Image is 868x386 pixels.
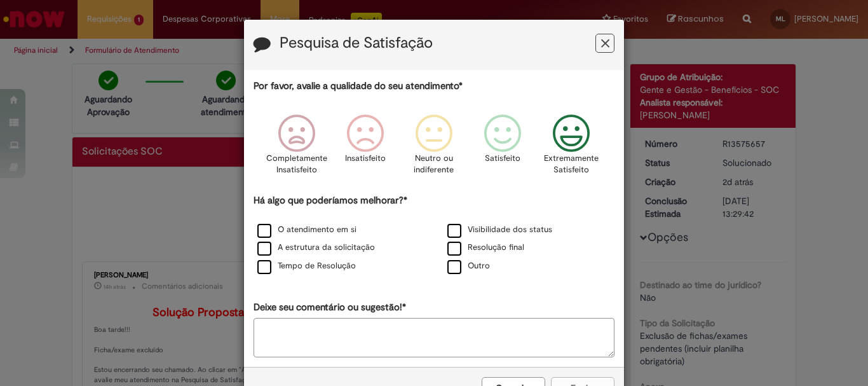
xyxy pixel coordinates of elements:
label: A estrutura da solicitação [257,242,375,254]
div: Satisfeito [470,105,535,192]
label: O atendimento em si [257,224,356,236]
p: Satisfeito [485,153,520,165]
div: Extremamente Satisfeito [539,105,604,192]
div: Neutro ou indiferente [402,105,466,192]
label: Visibilidade dos status [447,224,552,236]
div: Completamente Insatisfeito [264,105,329,192]
div: Insatisfeito [333,105,398,192]
label: Pesquisa de Satisfação [280,35,433,52]
p: Extremamente Satisfeito [544,153,599,176]
label: Outro [447,260,490,272]
label: Tempo de Resolução [257,260,356,272]
p: Insatisfeito [345,153,386,165]
p: Completamente Insatisfeito [266,153,327,176]
p: Neutro ou indiferente [411,153,457,176]
div: Há algo que poderíamos melhorar?* [254,194,614,276]
label: Deixe seu comentário ou sugestão!* [254,301,406,314]
label: Por favor, avalie a qualidade do seu atendimento* [254,79,463,93]
label: Resolução final [447,242,524,254]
